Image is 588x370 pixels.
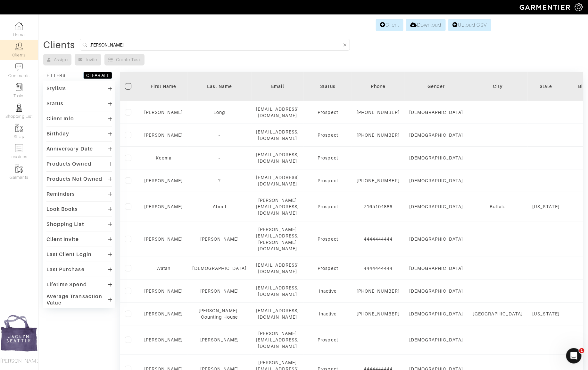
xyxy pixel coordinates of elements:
[256,83,299,90] div: Email
[15,63,23,71] img: comment-icon-a0a6a9ef722e966f86d9cbdc48e553b5cf19dbc54f86b18d962a5391bc8f6eb6.png
[139,72,188,101] th: Toggle SortBy
[309,311,347,317] div: Inactive
[15,144,23,152] img: orders-icon-0abe47150d42831381b5fb84f609e132dff9fe21cb692f30cb5eec754e2cba89.png
[193,83,247,90] div: Last Name
[15,42,23,50] img: clients-icon-6bae9207a08558b7cb47a8932f037763ab4055f8c8b6bfacd5dc20c3e0201464.png
[46,266,85,273] div: Last Purchase
[89,41,342,49] input: Search by name, email, phone, city, or state
[409,311,463,317] div: [DEMOGRAPHIC_DATA]
[144,311,183,316] a: [PERSON_NAME]
[46,131,69,137] div: Birthday
[409,265,463,271] div: [DEMOGRAPHIC_DATA]
[409,132,463,138] div: [DEMOGRAPHIC_DATA]
[309,109,347,116] div: Prospect
[533,203,560,210] div: [US_STATE]
[256,262,299,275] div: [EMAIL_ADDRESS][DOMAIN_NAME]
[409,177,463,184] div: [DEMOGRAPHIC_DATA]
[357,236,400,242] div: 4444444444
[357,83,400,90] div: Phone
[46,116,74,122] div: Client Info
[309,288,347,294] div: Inactive
[309,203,347,210] div: Prospect
[357,109,400,116] div: [PHONE_NUMBER]
[15,165,23,173] img: garments-icon-b7da505a4dc4fd61783c78ac3ca0ef83fa9d6f193b1c9dc38574b1d14d53ca28.png
[144,337,183,342] a: [PERSON_NAME]
[144,237,183,242] a: [PERSON_NAME]
[256,197,299,216] div: [PERSON_NAME][EMAIL_ADDRESS][DOMAIN_NAME]
[46,293,108,306] div: Average Transaction Value
[575,3,583,11] img: gear-icon-white-bd11855cb880d31180b6d7d6211b90ccbf57a29d726f0c71d8c61bd08dd39cc2.png
[517,2,575,13] img: garmentier-logo-header-white-b43fb05a5012e4ada735d5af1a66efaba907eab6374d6393d1fbf88cb4ef424d.png
[357,311,400,317] div: [PHONE_NUMBER]
[46,100,63,107] div: Status
[357,132,400,138] div: [PHONE_NUMBER]
[213,204,226,209] a: Abeel
[15,124,23,132] img: garments-icon-b7da505a4dc4fd61783c78ac3ca0ef83fa9d6f193b1c9dc38574b1d14d53ca28.png
[15,22,23,30] img: dashboard-icon-dbcd8f5a0b271acd01030246c82b418ddd0df26cd7fceb0bd07c9910d44c42f6.png
[144,83,183,90] div: First Name
[473,311,523,317] div: [GEOGRAPHIC_DATA]
[406,19,445,31] a: Download
[46,236,79,243] div: Client Invite
[256,151,299,164] div: [EMAIL_ADDRESS][DOMAIN_NAME]
[200,237,239,242] a: [PERSON_NAME]
[566,348,582,364] iframe: Intercom live chat
[46,72,65,79] div: FILTERS
[409,155,463,161] div: [DEMOGRAPHIC_DATA]
[409,337,463,343] div: [DEMOGRAPHIC_DATA]
[144,110,183,115] a: [PERSON_NAME]
[15,83,23,91] img: reminder-icon-8004d30b9f0a5d33ae49ab947aed9ed385cf756f9e5892f1edd6e32f2345188e.png
[409,203,463,210] div: [DEMOGRAPHIC_DATA]
[46,251,92,258] div: Last Client Login
[256,174,299,187] div: [EMAIL_ADDRESS][DOMAIN_NAME]
[46,221,84,228] div: Shopping List
[214,110,226,115] a: Long
[309,236,347,242] div: Prospect
[256,307,299,320] div: [EMAIL_ADDRESS][DOMAIN_NAME]
[256,129,299,142] div: [EMAIL_ADDRESS][DOMAIN_NAME]
[256,285,299,297] div: [EMAIL_ADDRESS][DOMAIN_NAME]
[46,176,102,182] div: Products Not Owned
[357,203,400,210] div: 7165104886
[533,311,560,317] div: [US_STATE]
[473,83,523,90] div: City
[200,337,239,342] a: [PERSON_NAME]
[46,206,78,212] div: Look Books
[144,133,183,138] a: [PERSON_NAME]
[376,19,403,31] a: Client
[448,19,491,31] a: Upload CSV
[409,236,463,242] div: [DEMOGRAPHIC_DATA]
[188,72,252,101] th: Toggle SortBy
[309,265,347,271] div: Prospect
[256,106,299,119] div: [EMAIL_ADDRESS][DOMAIN_NAME]
[15,104,23,112] img: stylists-icon-eb353228a002819b7ec25b43dbf5f0378dd9e0616d9560372ff212230b889e62.png
[304,72,352,101] th: Toggle SortBy
[409,83,463,90] div: Gender
[309,177,347,184] div: Prospect
[156,155,171,160] a: Keema
[144,288,183,294] a: [PERSON_NAME]
[218,178,221,183] a: ?
[579,348,584,353] span: 1
[404,72,468,101] th: Toggle SortBy
[357,288,400,294] div: [PHONE_NUMBER]
[473,203,523,210] div: Buffalo
[200,288,239,294] a: [PERSON_NAME]
[46,85,66,92] div: Stylists
[86,72,109,79] div: CLEAR ALL
[144,178,183,183] a: [PERSON_NAME]
[46,191,75,197] div: Reminders
[309,83,347,90] div: Status
[46,161,91,167] div: Products Owned
[309,155,347,161] div: Prospect
[357,265,400,271] div: 4444444444
[83,72,112,79] button: CLEAR ALL
[46,281,87,288] div: Lifetime Spend
[219,133,220,138] a: -
[199,308,240,320] a: [PERSON_NAME] - Counting House
[357,177,400,184] div: [PHONE_NUMBER]
[309,337,347,343] div: Prospect
[46,146,93,152] div: Anniversary Date
[144,204,183,209] a: [PERSON_NAME]
[309,132,347,138] div: Prospect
